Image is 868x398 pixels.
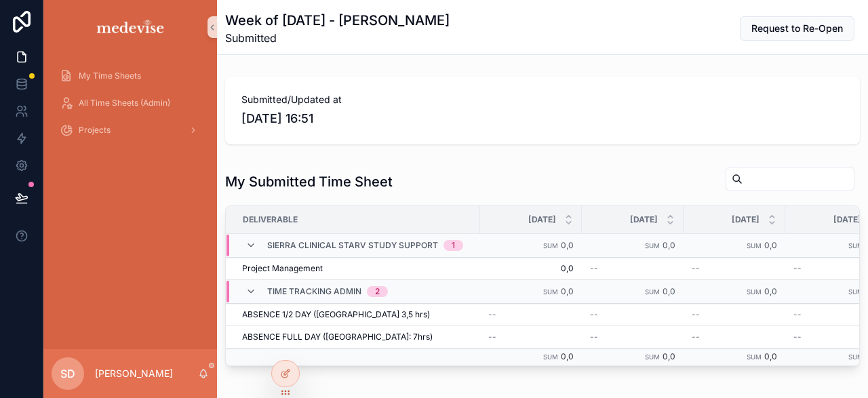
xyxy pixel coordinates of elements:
[375,286,380,297] div: 2
[663,286,675,296] span: 0,0
[528,214,556,225] span: [DATE]
[590,332,598,342] span: --
[561,351,574,361] span: 0,0
[79,71,141,81] span: My Time Sheets
[663,351,675,361] span: 0,0
[751,22,843,35] span: Request to Re-Open
[692,309,700,320] span: --
[241,109,844,128] span: [DATE] 16:51
[793,309,802,320] span: --
[242,263,323,274] span: Project Management
[241,93,844,106] span: Submitted/Updated at
[452,240,455,251] div: 1
[52,91,209,115] a: All Time Sheets (Admin)
[692,263,700,274] span: --
[488,263,574,274] span: 0,0
[52,118,209,142] a: Projects
[848,242,863,250] small: Sum
[60,365,75,382] span: SD
[43,54,217,160] div: scrollable content
[732,214,759,225] span: [DATE]
[543,353,558,361] small: Sum
[52,64,209,88] a: My Time Sheets
[764,286,777,296] span: 0,0
[225,172,393,191] h1: My Submitted Time Sheet
[267,286,361,297] span: Time tracking ADMIN
[630,214,658,225] span: [DATE]
[95,367,173,380] p: [PERSON_NAME]
[663,240,675,250] span: 0,0
[242,309,430,320] span: ABSENCE 1/2 DAY ([GEOGRAPHIC_DATA] 3,5 hrs)
[692,332,700,342] span: --
[793,332,802,342] span: --
[645,242,660,250] small: Sum
[833,214,861,225] span: [DATE]
[225,30,450,46] span: Submitted
[79,98,170,108] span: All Time Sheets (Admin)
[848,288,863,296] small: Sum
[747,242,762,250] small: Sum
[740,16,854,41] button: Request to Re-Open
[747,353,762,361] small: Sum
[590,309,598,320] span: --
[488,332,496,342] span: --
[645,353,660,361] small: Sum
[561,286,574,296] span: 0,0
[747,288,762,296] small: Sum
[764,351,777,361] span: 0,0
[764,240,777,250] span: 0,0
[561,240,574,250] span: 0,0
[848,353,863,361] small: Sum
[94,16,167,38] img: App logo
[590,263,598,274] span: --
[225,11,450,30] h1: Week of [DATE] - [PERSON_NAME]
[543,242,558,250] small: Sum
[243,214,298,225] span: Deliverable
[645,288,660,296] small: Sum
[543,288,558,296] small: Sum
[79,125,111,136] span: Projects
[488,309,496,320] span: --
[242,332,433,342] span: ABSENCE FULL DAY ([GEOGRAPHIC_DATA]: 7hrs)
[267,240,438,251] span: Sierra Clinical StarV Study Support
[793,263,802,274] span: --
